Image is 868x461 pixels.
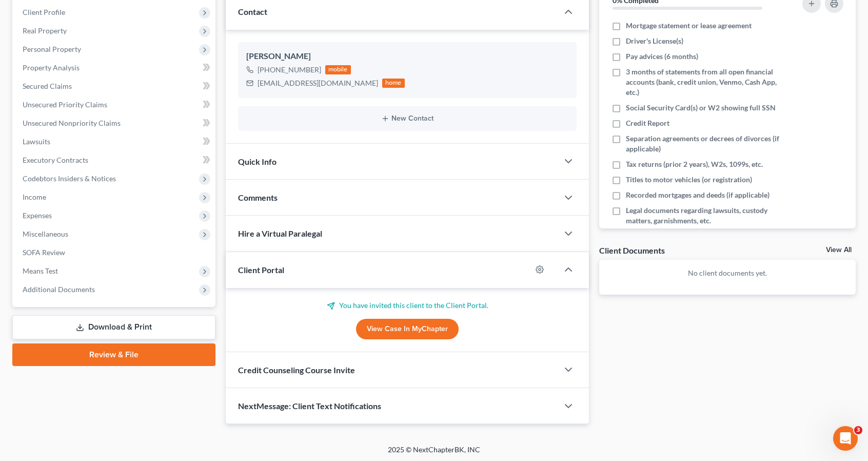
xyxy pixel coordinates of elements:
span: Secured Claims [23,82,72,90]
span: Personal Property [23,45,81,53]
span: Legal documents regarding lawsuits, custody matters, garnishments, etc. [626,205,783,226]
span: Codebtors Insiders & Notices [23,174,116,183]
span: Client Portal [238,265,284,275]
span: SOFA Review [23,248,65,257]
span: Miscellaneous [23,229,68,238]
span: Unsecured Nonpriority Claims [23,119,121,127]
a: View Case in MyChapter [356,319,459,339]
span: 3 [854,426,862,434]
span: Property Analysis [23,63,80,72]
span: Contact [238,7,267,16]
button: New Contact [246,114,568,123]
span: Quick Info [238,157,277,166]
div: home [382,79,405,88]
span: Pay advices (6 months) [626,51,698,62]
span: Additional Documents [23,285,95,294]
a: Unsecured Priority Claims [14,95,215,114]
a: Review & File [12,343,215,366]
span: Unsecured Priority Claims [23,100,107,109]
span: Credit Counseling Course Invite [238,365,355,375]
div: [PHONE_NUMBER] [258,65,321,75]
span: Hire a Virtual Paralegal [238,228,322,238]
a: SOFA Review [14,243,215,262]
iframe: Intercom live chat [833,426,858,451]
a: View All [826,246,852,254]
span: Tax returns (prior 2 years), W2s, 1099s, etc. [626,159,763,169]
p: No client documents yet. [607,268,847,278]
span: Income [23,193,46,201]
a: Secured Claims [14,77,215,95]
p: You have invited this client to the Client Portal. [238,300,577,311]
span: Expenses [23,211,52,220]
div: mobile [325,65,351,74]
span: Client Profile [23,8,65,16]
span: Means Test [23,266,58,275]
span: Driver's License(s) [626,36,683,46]
a: Lawsuits [14,132,215,151]
span: 3 months of statements from all open financial accounts (bank, credit union, Venmo, Cash App, etc.) [626,67,783,98]
span: Social Security Card(s) or W2 showing full SSN [626,103,776,113]
span: Executory Contracts [23,156,88,164]
span: Credit Report [626,118,669,128]
a: Executory Contracts [14,151,215,169]
div: [PERSON_NAME] [246,50,568,63]
span: Recorded mortgages and deeds (if applicable) [626,190,770,200]
span: Titles to motor vehicles (or registration) [626,175,752,185]
a: Download & Print [12,315,215,339]
span: Mortgage statement or lease agreement [626,21,752,31]
span: Real Property [23,26,67,35]
div: [EMAIL_ADDRESS][DOMAIN_NAME] [258,78,378,88]
span: Lawsuits [23,137,50,146]
div: Client Documents [599,245,665,256]
span: NextMessage: Client Text Notifications [238,401,381,411]
a: Property Analysis [14,59,215,77]
span: Comments [238,193,278,202]
a: Unsecured Nonpriority Claims [14,114,215,132]
span: Separation agreements or decrees of divorces (if applicable) [626,133,783,154]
